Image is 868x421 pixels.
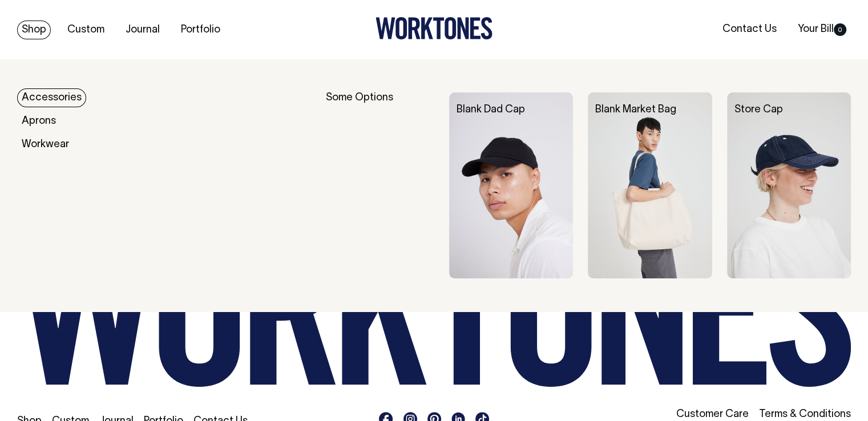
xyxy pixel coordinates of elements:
a: Blank Dad Cap [457,105,525,115]
a: Accessories [17,88,86,107]
a: Portfolio [176,21,225,39]
a: Terms & Conditions [759,410,851,419]
a: Your Bill0 [793,20,851,39]
div: Some Options [326,92,434,278]
a: Journal [121,21,164,39]
a: Shop [17,21,51,39]
a: Blank Market Bag [595,105,676,115]
img: Blank Dad Cap [449,92,573,278]
a: Store Cap [734,105,783,115]
a: Contact Us [718,20,781,39]
span: 0 [834,23,846,36]
a: Customer Care [676,410,749,419]
img: Store Cap [727,92,851,278]
a: Workwear [17,135,74,154]
img: Blank Market Bag [588,92,712,278]
a: Custom [63,21,109,39]
a: Aprons [17,112,60,131]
